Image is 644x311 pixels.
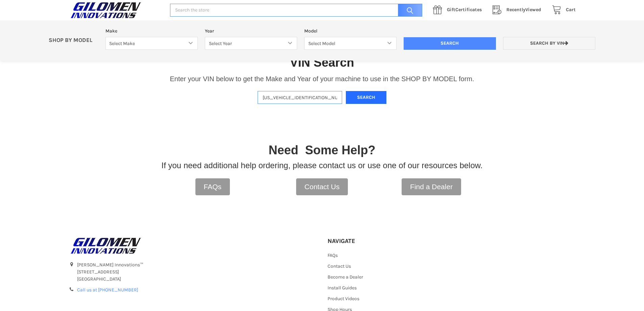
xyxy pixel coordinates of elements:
[447,7,482,13] span: Certificates
[69,2,163,19] a: GILOMEN INNOVATIONS
[69,2,143,19] img: GILOMEN INNOVATIONS
[296,178,348,195] a: Contact Us
[105,27,198,35] label: Make
[548,6,576,14] a: Cart
[328,285,357,291] a: Install Guides
[328,252,338,258] a: FAQs
[566,7,576,13] span: Cart
[195,178,230,195] a: FAQs
[170,4,422,17] input: Search the store
[258,91,342,104] input: Enter VIN of your machine
[328,296,359,302] a: Product Videos
[77,287,138,293] a: Call us at [PHONE_NUMBER]
[268,141,375,159] p: Need Some Help?
[489,6,548,14] a: RecentlyViewed
[346,91,386,104] button: Search
[404,37,496,50] input: Search
[506,7,525,13] span: Recently
[395,4,422,17] input: Search
[170,74,474,84] p: Enter your VIN below to get the Make and Year of your machine to use in the SHOP BY MODEL form.
[77,261,316,283] address: [PERSON_NAME] Innovations™ [STREET_ADDRESS] [GEOGRAPHIC_DATA]
[69,237,317,254] a: GILOMEN INNOVATIONS
[304,27,397,35] label: Model
[290,55,354,70] h1: VIN Search
[503,37,595,50] a: Search by VIN
[328,274,363,280] a: Become a Dealer
[162,159,483,172] p: If you need additional help ordering, please contact us or use one of our resources below.
[402,178,461,195] a: Find a Dealer
[328,237,403,245] h5: Navigate
[506,7,541,13] span: Viewed
[69,237,143,254] img: GILOMEN INNOVATIONS
[429,6,489,14] a: GiftCertificates
[328,263,351,269] a: Contact Us
[45,37,102,44] p: SHOP BY MODEL
[205,27,297,35] label: Year
[447,7,455,13] span: Gift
